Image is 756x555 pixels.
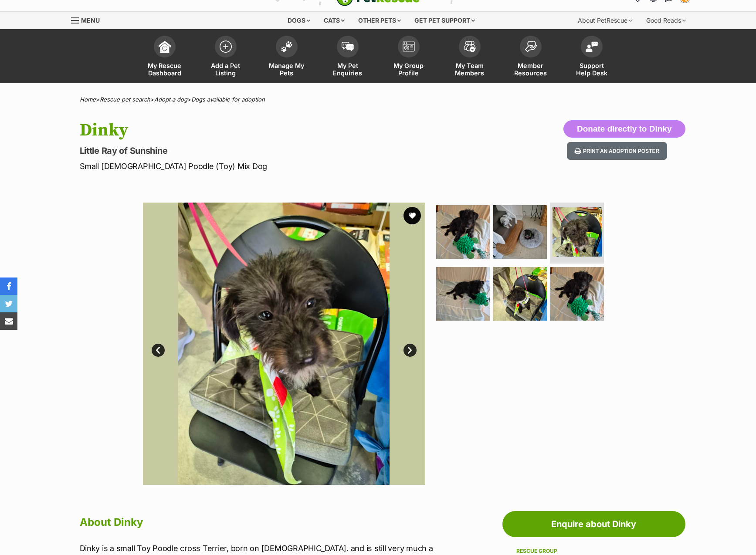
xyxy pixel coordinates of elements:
img: help-desk-icon-fdf02630f3aa405de69fd3d07c3f3aa587a6932b1a1747fa1d2bba05be0121f9.svg [586,41,598,52]
img: Photo of Dinky [553,207,602,257]
img: Photo of Dinky [142,203,425,485]
a: Rescue pet search [100,96,150,103]
img: dashboard-icon-eb2f2d2d3e046f16d808141f083e7271f6b2e854fb5c12c21221c1fb7104beca.svg [159,41,171,53]
h1: Dinky [80,120,448,140]
a: Enquire about Dinky [502,511,685,537]
div: Rescue group [516,548,671,555]
span: Manage My Pets [267,62,306,77]
img: Photo of Dinky [493,205,547,259]
p: Little Ray of Sunshine [80,145,448,157]
div: Cats [318,12,351,29]
span: Member Resources [511,62,550,77]
div: Dogs [281,12,316,29]
h2: About Dinky [80,513,440,532]
img: team-members-icon-5396bd8760b3fe7c0b43da4ab00e1e3bb1a5d9ba89233759b79545d2d3fc5d0d.svg [464,41,476,52]
span: Support Help Desk [572,62,611,77]
div: Other pets [352,12,407,29]
div: Get pet support [408,12,481,29]
a: Member Resources [500,31,561,83]
a: Support Help Desk [561,31,622,83]
span: My Pet Enquiries [328,62,367,77]
span: My Rescue Dashboard [145,62,184,77]
a: My Rescue Dashboard [134,31,195,83]
a: Next [403,344,417,357]
button: Print an adoption poster [567,142,667,160]
span: My Team Members [450,62,489,77]
img: manage-my-pets-icon-02211641906a0b7f246fdf0571729dbe1e7629f14944591b6c1af311fb30b64b.svg [281,41,293,52]
img: add-pet-listing-icon-0afa8454b4691262ce3f59096e99ab1cd57d4a30225e0717b998d2c9b9846f56.svg [220,41,232,53]
a: Dogs available for adoption [191,96,265,103]
a: My Pet Enquiries [317,31,378,83]
a: Prev [152,344,165,357]
a: My Team Members [439,31,500,83]
img: pet-enquiries-icon-7e3ad2cf08bfb03b45e93fb7055b45f3efa6380592205ae92323e6603595dc1f.svg [342,42,354,51]
button: Donate directly to Dinky [563,120,685,138]
img: Photo of Dinky [436,267,490,321]
img: Photo of Dinky [425,203,707,485]
img: Photo of Dinky [493,267,547,321]
img: group-profile-icon-3fa3cf56718a62981997c0bc7e787c4b2cf8bcc04b72c1350f741eb67cf2f40e.svg [403,41,415,52]
span: Menu [81,17,100,24]
div: About PetRescue [572,12,638,29]
p: Small [DEMOGRAPHIC_DATA] Poodle (Toy) Mix Dog [80,160,448,172]
img: member-resources-icon-8e73f808a243e03378d46382f2149f9095a855e16c252ad45f914b54edf8863c.svg [525,41,537,52]
a: Home [80,96,96,103]
a: Manage My Pets [256,31,317,83]
span: Add a Pet Listing [206,62,245,77]
div: Good Reads [640,12,692,29]
a: My Group Profile [378,31,439,83]
a: Add a Pet Listing [195,31,256,83]
button: favourite [403,207,421,224]
img: Photo of Dinky [436,205,490,259]
a: Menu [71,12,106,27]
img: Photo of Dinky [550,267,604,321]
span: My Group Profile [389,62,428,77]
a: Adopt a dog [154,96,187,103]
div: > > > [58,96,698,103]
